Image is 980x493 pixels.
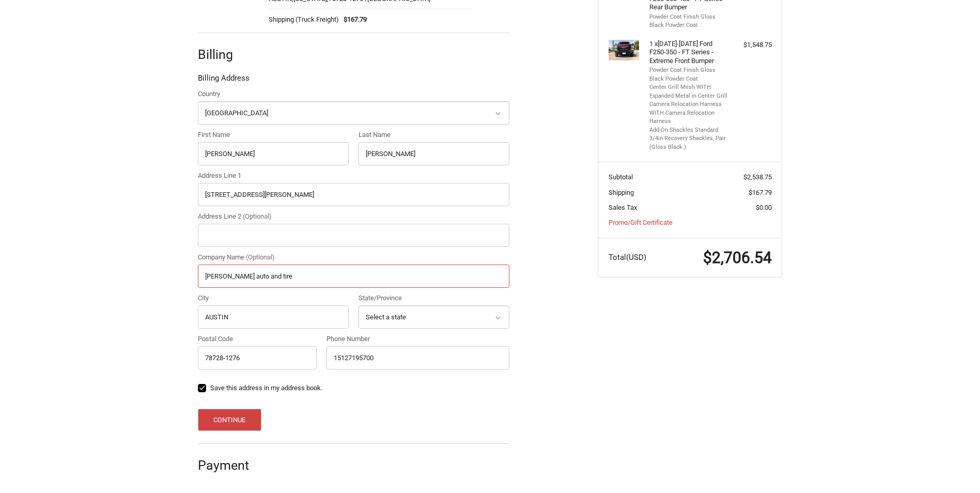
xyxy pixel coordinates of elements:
span: Subtotal [609,173,633,181]
label: Address Line 1 [198,171,509,181]
span: Shipping [609,189,634,196]
div: $1,548.75 [731,40,772,50]
li: Powder Coat Finish Gloss Black Powder Coat [649,66,728,83]
span: $2,706.54 [703,249,772,267]
h4: 1 x [DATE]-[DATE] Ford F250-350 - FT Series - Extreme Front Bumper [649,40,728,65]
label: State/Province [359,293,509,303]
label: Save this address in my address book. [198,384,509,392]
label: Company Name [198,252,509,263]
label: First Name [198,130,349,140]
label: Last Name [359,130,509,140]
span: $167.79 [339,14,367,25]
small: (Optional) [243,212,272,220]
span: Shipping (Truck Freight) [269,14,339,25]
iframe: Chat Widget [928,443,980,493]
li: Powder Coat Finish Gloss Black Powder Coat [649,13,728,30]
label: City [198,293,349,303]
button: Continue [198,409,261,431]
label: Phone Number [326,334,509,344]
label: Postal Code [198,334,317,344]
li: Add-On Shackles Standard 3/4in Recovery Shackles, Pair (Gloss Black ) [649,126,728,152]
legend: Billing Address [198,72,250,89]
h2: Billing [198,47,258,63]
span: $167.79 [749,189,772,196]
span: Total (USD) [609,253,646,262]
small: (Optional) [246,253,275,261]
label: Address Line 2 [198,211,509,222]
a: Promo/Gift Certificate [609,219,673,226]
span: $2,538.75 [743,173,772,181]
span: $0.00 [756,204,772,211]
h2: Payment [198,457,258,473]
span: Sales Tax [609,204,637,211]
li: Center Grill Mesh WITH Expanded Metal in Center Grill [649,83,728,100]
li: Camera Relocation Harness WITH Camera Relocation Harness [649,100,728,126]
label: Country [198,89,509,99]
